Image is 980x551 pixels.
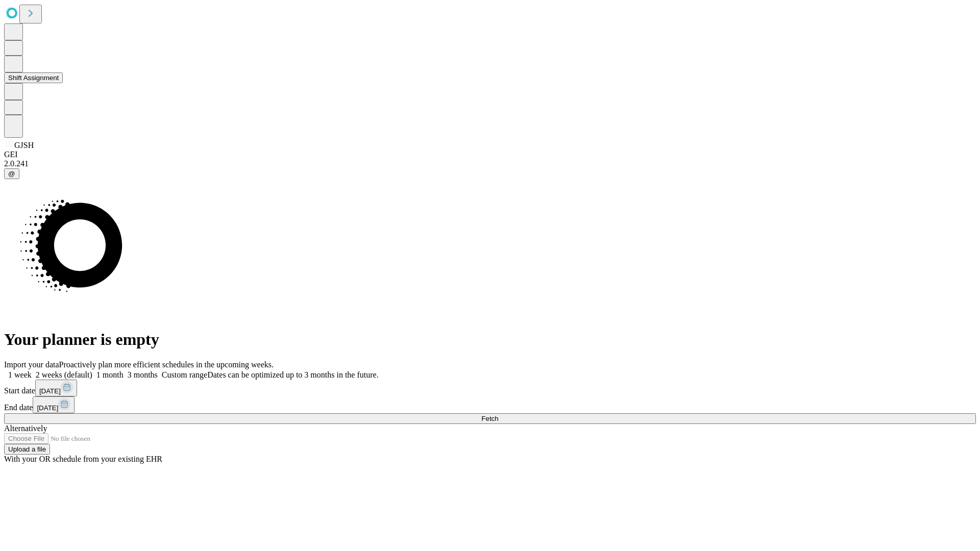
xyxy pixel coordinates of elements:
[4,72,63,83] button: Shift Assignment
[59,360,274,369] span: Proactively plan more efficient schedules in the upcoming weeks.
[128,370,158,379] span: 3 months
[39,387,61,395] span: [DATE]
[4,380,976,396] div: Start date
[36,370,92,379] span: 2 weeks (default)
[14,141,34,149] span: GJSH
[162,370,207,379] span: Custom range
[4,444,50,455] button: Upload a file
[4,424,47,433] span: Alternatively
[4,159,976,168] div: 2.0.241
[207,370,378,379] span: Dates can be optimized up to 3 months in the future.
[4,455,162,463] span: With your OR schedule from your existing EHR
[481,415,498,422] span: Fetch
[8,170,15,178] span: @
[37,404,58,412] span: [DATE]
[4,330,976,349] h1: Your planner is empty
[4,396,976,413] div: End date
[4,150,976,159] div: GEI
[96,370,124,379] span: 1 month
[4,168,19,179] button: @
[35,380,77,396] button: [DATE]
[33,396,75,413] button: [DATE]
[4,360,59,369] span: Import your data
[4,413,976,424] button: Fetch
[8,370,32,379] span: 1 week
